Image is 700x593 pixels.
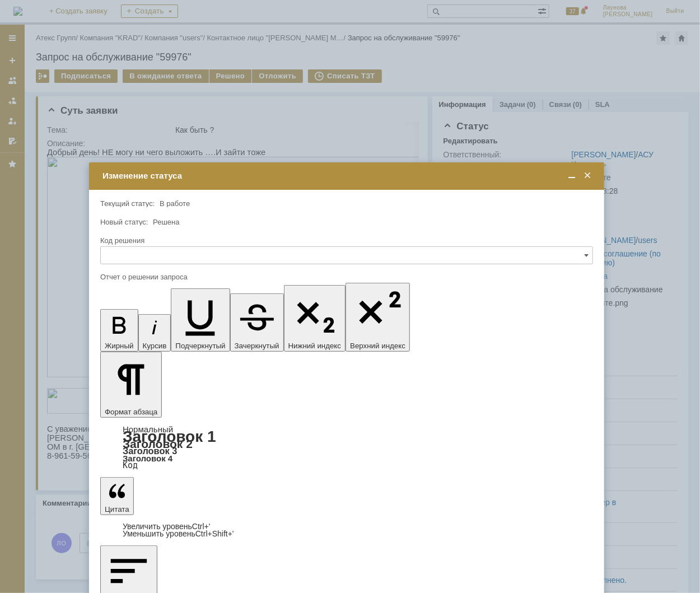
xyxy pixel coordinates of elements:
[102,171,593,181] div: Изменение статуса
[100,426,593,469] div: Формат абзаца
[160,199,190,208] span: В работе
[138,314,171,352] button: Курсив
[123,446,177,456] a: Заголовок 3
[284,285,346,352] button: Нижний индекс
[143,342,167,350] span: Курсив
[105,342,134,350] span: Жирный
[235,342,279,350] span: Зачеркнутый
[175,342,225,350] span: Подчеркнутый
[100,218,148,226] label: Новый статус:
[123,460,138,470] a: Код
[288,342,342,350] span: Нижний индекс
[566,171,577,181] span: Свернуть (Ctrl + M)
[171,288,230,352] button: Подчеркнутый
[123,428,216,445] a: Заголовок 1
[105,408,157,416] span: Формат абзаца
[123,437,193,450] a: Заголовок 2
[100,237,591,244] div: Код решения
[100,273,591,281] div: Отчет о решении запроса
[195,529,234,538] span: Ctrl+Shift+'
[350,342,405,350] span: Верхний индекс
[100,477,134,515] button: Цитата
[192,522,211,531] span: Ctrl+'
[123,454,172,463] a: Заголовок 4
[105,505,129,513] span: Цитата
[100,352,162,418] button: Формат абзаца
[346,283,410,352] button: Верхний индекс
[100,199,155,208] label: Текущий статус:
[123,424,173,434] a: Нормальный
[230,293,284,352] button: Зачеркнутый
[582,171,593,181] span: Закрыть
[100,523,593,538] div: Цитата
[123,522,211,531] a: Increase
[100,309,138,352] button: Жирный
[123,529,234,538] a: Decrease
[153,218,179,226] span: Решена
